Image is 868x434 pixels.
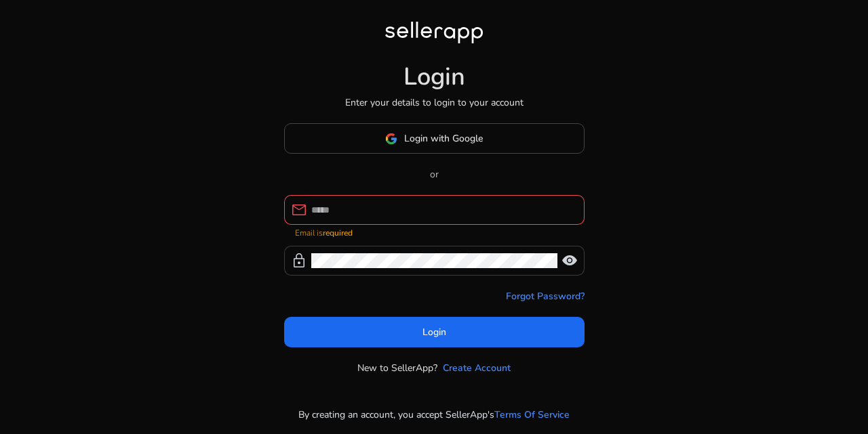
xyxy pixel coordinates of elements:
[506,289,585,303] a: Forgot Password?
[284,317,585,347] button: Login
[385,133,397,145] img: google-logo.svg
[291,253,307,269] span: lock
[295,225,574,239] mat-error: Email is
[494,408,570,422] a: Terms Of Service
[323,227,353,238] strong: required
[284,167,585,181] p: or
[443,361,511,375] a: Create Account
[284,123,585,154] button: Login with Google
[291,202,307,218] span: mail
[404,131,483,146] span: Login with Google
[403,62,465,91] h1: Login
[561,253,578,269] span: visibility
[357,361,437,375] p: New to SellerApp?
[345,95,524,110] p: Enter your details to login to your account
[422,325,446,339] span: Login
